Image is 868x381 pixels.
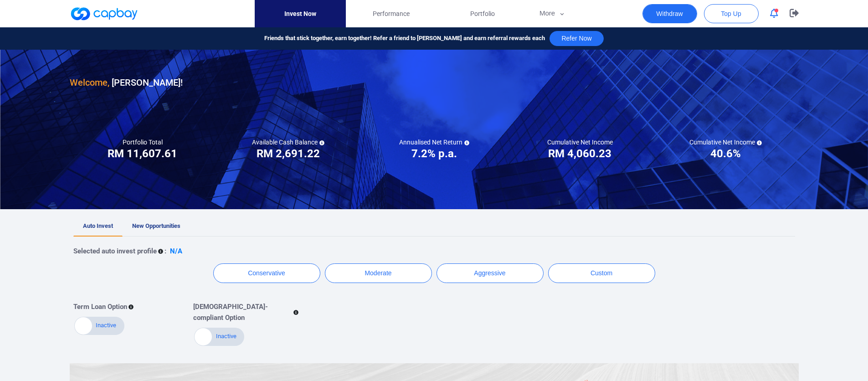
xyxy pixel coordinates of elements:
span: Portfolio [470,9,495,19]
span: New Opportunities [132,222,180,229]
span: Friends that stick together, earn together! Refer a friend to [PERSON_NAME] and earn referral rew... [264,34,545,43]
h3: [PERSON_NAME] ! [70,75,183,90]
button: Aggressive [437,263,544,283]
p: N/A [170,246,182,257]
h3: RM 11,607.61 [108,146,177,161]
span: Top Up [721,9,741,18]
h3: 7.2% p.a. [411,146,457,161]
span: Welcome, [70,77,109,88]
button: Withdraw [642,4,697,23]
h5: Cumulative Net Income [689,138,762,146]
p: : [164,246,166,257]
h5: Cumulative Net Income [547,138,613,146]
h5: Available Cash Balance [252,138,324,146]
button: Moderate [325,263,432,283]
p: Selected auto invest profile [73,246,157,257]
button: Refer Now [550,31,603,46]
button: Top Up [704,4,759,23]
h3: RM 2,691.22 [257,146,320,161]
span: Auto Invest [83,222,113,229]
button: Custom [548,263,655,283]
p: [DEMOGRAPHIC_DATA]-compliant Option [193,301,292,323]
h3: 40.6% [710,146,741,161]
h5: Portfolio Total [123,138,163,146]
span: Performance [373,9,410,19]
h3: RM 4,060.23 [548,146,611,161]
p: Term Loan Option [73,301,127,312]
button: Conservative [213,263,320,283]
h5: Annualised Net Return [399,138,469,146]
